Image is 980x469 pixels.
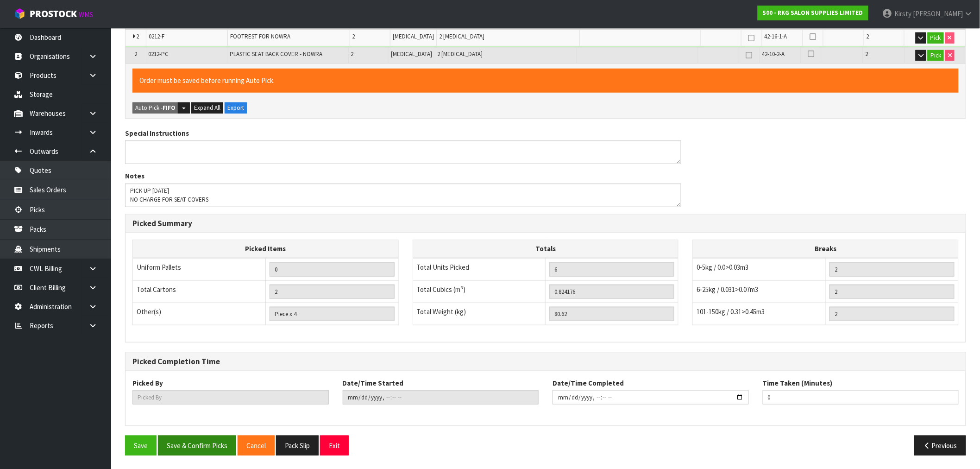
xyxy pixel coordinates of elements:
label: Time Taken (Minutes) [763,378,833,388]
img: cube-alt.png [14,8,25,19]
span: [MEDICAL_DATA] [393,32,434,40]
span: 2 [351,50,354,58]
input: Picked By [132,390,329,405]
button: Auto Pick -FIFO [132,102,178,114]
h3: Picked Summary [132,219,959,228]
span: 6-25kg / 0.031>0.07m3 [697,285,758,294]
label: Picked By [132,378,163,388]
td: Uniform Pallets [133,258,266,281]
input: Time Taken [763,390,959,405]
span: 2 [352,32,355,40]
span: 2 [866,50,868,58]
td: Total Cartons [133,280,266,303]
label: Date/Time Completed [553,378,624,388]
label: Notes [125,171,144,181]
input: UNIFORM P LINES [270,262,395,277]
label: Date/Time Started [343,378,404,388]
strong: S00 - RKG SALON SUPPLIES LIMITED [763,9,863,17]
span: Kirsty [894,9,911,18]
button: Pick [928,32,944,44]
button: Export [225,102,247,114]
span: [PERSON_NAME] [913,9,963,18]
td: Total Cubics (m³) [413,280,546,303]
th: Totals [413,240,678,258]
label: Special Instructions [125,128,189,138]
span: 0212-F [149,32,164,40]
span: FOOTREST FOR NOWRA [230,32,290,40]
span: 2 [136,32,139,40]
span: 42-10-2-A [762,50,785,58]
span: 42-16-1-A [765,32,787,40]
span: 2 [MEDICAL_DATA] [438,50,483,58]
span: 101-150kg / 0.31>0.45m3 [697,307,765,316]
input: OUTERS TOTAL = CTN [270,285,395,299]
button: Save & Confirm Picks [158,436,236,456]
span: 0-5kg / 0.0>0.03m3 [697,263,748,272]
span: ProStock [30,8,77,20]
span: 2 [134,50,137,58]
td: Total Units Picked [413,258,546,281]
button: Pack Slip [276,436,319,456]
span: 2 [866,32,869,40]
span: [MEDICAL_DATA] [391,50,433,58]
a: S00 - RKG SALON SUPPLIES LIMITED [758,6,868,20]
div: Order must be saved before running Auto Pick. [132,69,959,92]
button: Previous [914,436,966,456]
small: WMS [79,10,93,19]
button: Expand All [191,102,223,114]
th: Picked Items [133,240,399,258]
button: Cancel [238,436,275,456]
h3: Picked Completion Time [132,357,959,366]
td: Other(s) [133,303,266,325]
strong: FIFO [163,104,176,112]
span: Expand All [194,104,220,112]
span: 0212-PC [149,50,169,58]
button: Save [125,436,157,456]
span: PLASTIC SEAT BACK COVER - NOWRA [230,50,322,58]
td: Total Weight (kg) [413,303,546,325]
button: Pick [928,50,944,61]
span: 2 [MEDICAL_DATA] [439,32,484,40]
button: Exit [320,436,349,456]
th: Breaks [693,240,959,258]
